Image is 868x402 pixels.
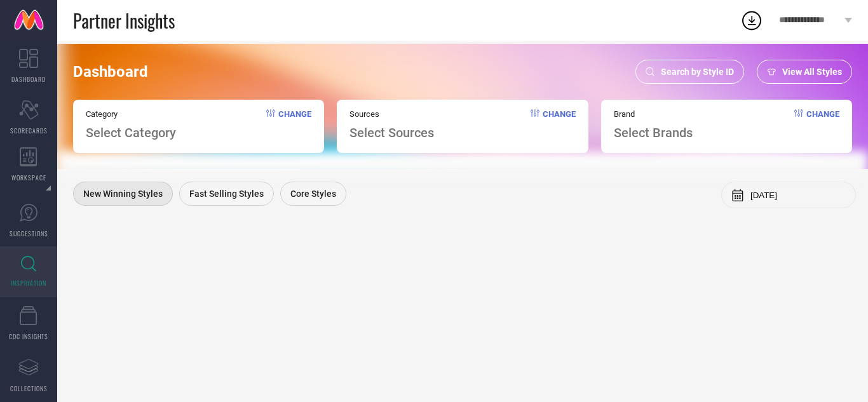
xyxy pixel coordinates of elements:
span: Select Sources [349,125,434,140]
span: Brand [614,109,693,119]
span: Core Styles [290,189,336,199]
input: Select month [750,191,846,200]
div: Open download list [740,9,763,32]
span: Partner Insights [73,8,175,34]
span: WORKSPACE [11,173,46,182]
span: Sources [349,109,434,119]
span: Search by Style ID [661,67,734,77]
span: Change [278,109,311,140]
span: Select Brands [614,125,693,140]
span: Dashboard [73,63,148,81]
span: DASHBOARD [11,74,46,84]
span: View All Styles [782,67,842,77]
span: INSPIRATION [11,278,46,288]
span: Change [543,109,576,140]
span: SUGGESTIONS [10,229,48,238]
span: Change [806,109,839,140]
span: COLLECTIONS [10,384,48,393]
span: Fast Selling Styles [189,189,264,199]
span: CDC INSIGHTS [9,332,48,341]
span: New Winning Styles [83,189,163,199]
span: Select Category [86,125,176,140]
span: Category [86,109,176,119]
span: SCORECARDS [10,126,48,135]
